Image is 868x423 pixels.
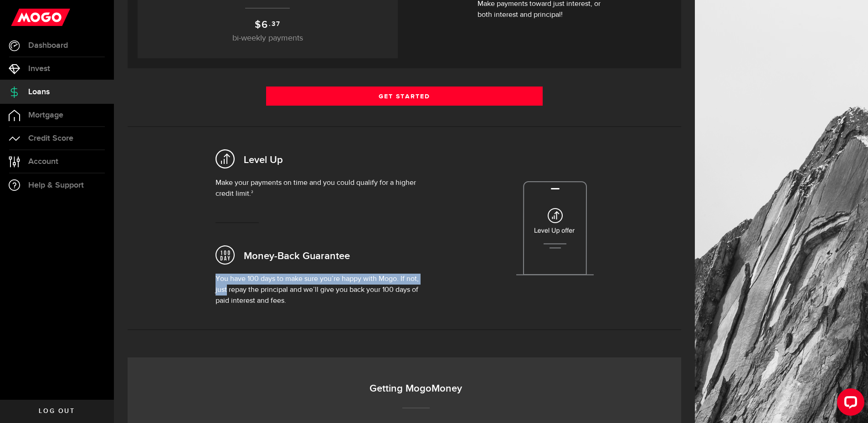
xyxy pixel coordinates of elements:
[269,19,280,29] sup: .37
[28,181,84,189] span: Help & Support
[28,111,63,119] span: Mortgage
[244,153,283,168] h2: Level Up
[28,41,68,50] span: Dashboard
[216,178,431,199] p: Make your payments on time and you could qualify for a higher credit limit.
[251,190,253,194] sup: 2
[28,158,58,166] span: Account
[266,87,543,106] a: Get Started
[262,19,268,31] span: 6
[244,250,350,264] h2: Money-Back Guarantee
[150,382,681,396] h3: Getting MogoMoney
[216,274,431,306] p: You have 100 days to make sure you’re happy with Mogo. If not, just repay the principal and we’ll...
[28,88,50,96] span: Loans
[232,34,303,42] span: bi-weekly payments
[28,65,50,73] span: Invest
[255,19,262,31] span: $
[39,408,75,414] span: Log out
[28,134,73,143] span: Credit Score
[830,385,868,423] iframe: LiveChat chat widget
